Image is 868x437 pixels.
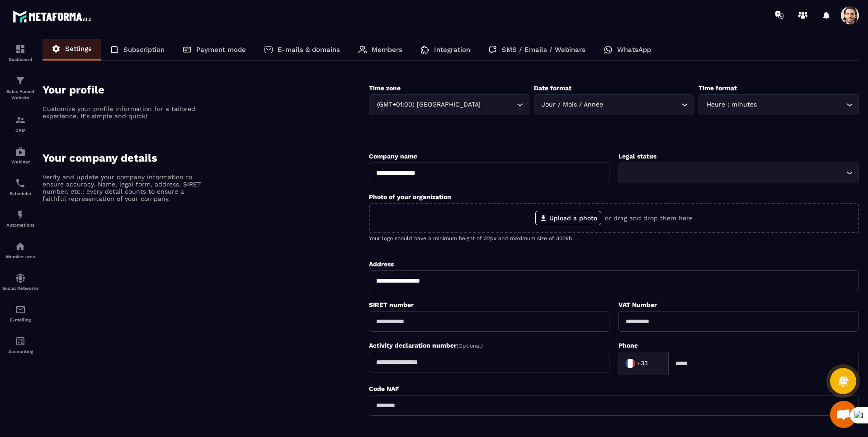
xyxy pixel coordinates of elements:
[621,354,639,372] img: Country Flag
[618,153,656,160] label: Legal status
[42,173,201,202] p: Verify and update your company information to ensure accuracy. Name, legal form, address, SIRET n...
[2,139,38,171] a: automationsautomationsWebinar
[434,46,470,54] p: Integration
[2,329,38,361] a: accountantaccountantAccounting
[457,343,483,349] span: (Optional)
[698,94,859,115] div: Search for option
[618,163,859,183] div: Search for option
[278,46,340,54] p: E-mails & domains
[2,171,38,203] a: schedulerschedulerScheduler
[830,401,857,428] div: Mở cuộc trò chuyện
[618,342,638,349] label: Phone
[42,84,369,96] h4: Your profile
[637,359,648,368] span: +33
[2,191,38,196] p: Scheduler
[15,146,26,157] img: automations
[2,88,38,101] p: Sales Funnel Website
[617,46,651,54] p: WhatsApp
[482,100,514,110] input: Search for option
[2,57,38,62] p: Dashboard
[15,75,26,86] img: formation
[2,286,38,291] p: Social Networks
[2,203,38,234] a: automationsautomationsAutomations
[759,100,844,110] input: Search for option
[369,301,414,308] label: SIRET number
[13,8,94,25] img: logo
[15,178,26,189] img: scheduler
[2,234,38,266] a: automationsautomationsMember area
[123,46,165,54] p: Subscription
[2,37,38,69] a: formationformationDashboard
[15,241,26,252] img: automations
[15,304,26,315] img: email
[2,159,38,164] p: Webinar
[534,84,571,92] label: Date format
[2,254,38,259] p: Member area
[2,128,38,133] p: CRM
[605,214,693,222] p: or drag and drop them here
[15,336,26,347] img: accountant
[2,223,38,228] p: Automations
[65,45,92,53] p: Settings
[698,84,737,92] label: Time format
[618,352,668,375] div: Search for option
[369,94,529,115] div: Search for option
[502,46,585,54] p: SMS / Emails / Webinars
[2,266,38,298] a: social-networksocial-networkSocial Networks
[369,235,859,242] p: Your logo should have a minimum height of 32px and maximum size of 300kb.
[2,298,38,329] a: emailemailE-mailing
[369,260,394,268] label: Address
[2,69,38,108] a: formationformationSales Funnel Website
[2,317,38,322] p: E-mailing
[42,152,369,164] h4: Your company details
[369,153,417,160] label: Company name
[15,44,26,55] img: formation
[2,108,38,139] a: formationformationCRM
[42,105,201,120] p: Customize your profile information for a tailored experience. It's simple and quick!
[2,349,38,354] p: Accounting
[704,100,759,110] span: Heure : minutes
[375,100,482,110] span: (GMT+01:00) [GEOGRAPHIC_DATA]
[534,94,694,115] div: Search for option
[15,115,26,126] img: formation
[369,193,451,200] label: Photo of your organization
[535,211,601,225] label: Upload a photo
[540,100,605,110] span: Jour / Mois / Année
[650,357,659,370] input: Search for option
[372,46,402,54] p: Members
[618,301,657,308] label: VAT Number
[369,385,399,392] label: Code NAF
[624,168,844,178] input: Search for option
[369,84,401,92] label: Time zone
[15,209,26,220] img: automations
[15,273,26,284] img: social-network
[369,342,483,349] label: Activity declaration number
[605,100,679,110] input: Search for option
[196,46,246,54] p: Payment mode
